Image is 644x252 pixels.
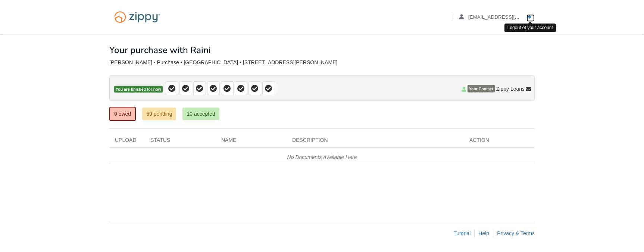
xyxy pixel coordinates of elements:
a: Privacy & Terms [497,230,535,236]
div: Name [216,136,287,147]
span: You are finished for now [114,86,163,93]
img: Logo [109,7,165,27]
a: 59 pending [142,108,176,120]
div: Upload [109,136,145,147]
div: Status [145,136,216,147]
span: Your Contact [468,85,495,93]
span: Zippy Loans [496,85,525,93]
a: Tutorial [453,230,471,236]
em: No Documents Available Here [287,154,357,160]
div: Description [287,136,464,147]
div: [PERSON_NAME] - Purchase • [GEOGRAPHIC_DATA] • [STREET_ADDRESS][PERSON_NAME] [109,59,535,66]
div: Logout of your account [504,24,556,32]
span: myehle01@hotmail.com [468,14,554,20]
a: 10 accepted [182,108,219,120]
a: edit profile [459,14,554,22]
a: 0 owed [109,107,136,121]
div: Action [464,136,535,147]
a: Help [478,230,489,236]
a: Log out [526,14,535,22]
h1: Your purchase with Raini [109,45,211,55]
